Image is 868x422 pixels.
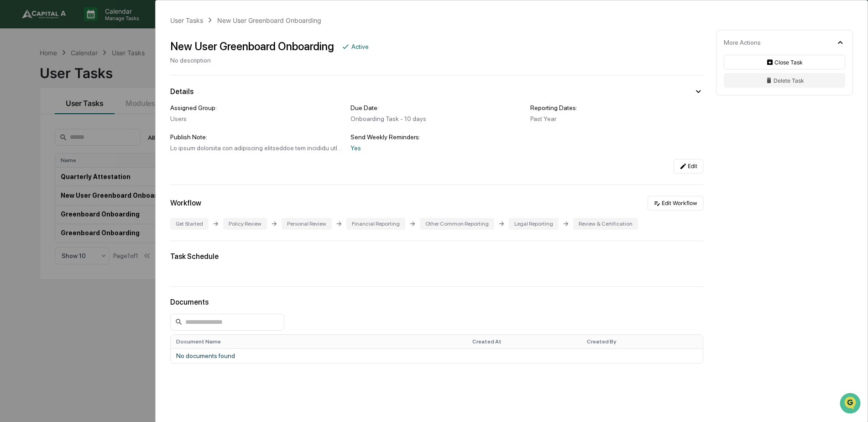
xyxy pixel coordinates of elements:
div: Legal Reporting [509,218,559,230]
iframe: Open customer support [839,392,863,417]
button: Helpful [148,313,158,324]
th: Document Name [171,335,467,348]
div: Publish Note: [170,133,343,141]
div: Personal Review [282,218,332,230]
button: Edit Workflow [648,196,703,211]
div: Past Year [530,115,703,122]
img: 1746055101610-c473b297-6a78-478c-a979-82029cc54cd1 [9,341,26,358]
div: More Actions [724,39,761,46]
div: Yes [350,144,523,152]
div: Reporting Dates: [530,104,703,111]
div: Lo ipsum dolorsita con adipiscing elitseddoe tem incididu utl etdolore, magnaa enima min veni qui... [170,144,343,152]
button: Unhelpful [120,313,129,324]
div: 😊 [164,313,173,324]
div: New User Greenboard Onboarding [170,40,334,53]
img: Go home [24,7,35,18]
th: Created By [581,335,703,348]
th: Created At [467,335,581,348]
div: We're available if you need us! [31,350,115,358]
button: Very unhelpful [105,313,114,324]
div: Onboarding Task - 10 days [350,115,523,122]
button: Close Task [724,55,845,69]
div: User Tasks [170,16,203,24]
div: No description [170,57,369,64]
div: Financial Reporting [346,218,405,230]
div: 😕 [120,313,129,324]
button: back [9,7,20,18]
div: 😐 [135,313,143,324]
div: Policy Review [223,218,267,230]
div: Active [351,43,369,50]
div: Start new chat [31,341,408,350]
div: New User Greenboard Onboarding [217,16,321,24]
button: Delete Task [724,73,845,88]
button: Neutral [135,313,143,324]
div: 🙂 [148,313,158,324]
div: How helpful was this article? [11,314,100,323]
div: Details [170,87,193,96]
div: Task Schedule [170,252,703,261]
div: Users [170,115,343,122]
button: Very helpful [164,313,173,324]
div: Send Weekly Reminders: [350,133,523,141]
div: Due Date: [350,104,523,111]
div: Other Common Reporting [420,218,494,230]
div: Get Started [170,218,209,230]
div: Documents [170,298,703,306]
button: Start new chat [414,344,425,355]
td: No documents found [171,348,703,363]
div: Review & Certification [573,218,638,230]
button: Edit [674,159,703,174]
div: 😞 [105,313,114,324]
div: Workflow [170,199,201,207]
div: Assigned Group: [170,104,343,111]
